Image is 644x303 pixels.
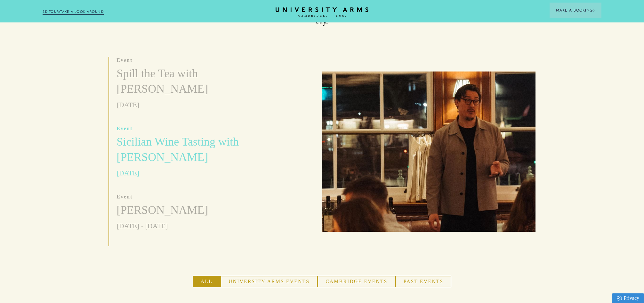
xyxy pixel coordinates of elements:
[117,220,208,231] p: [DATE] - [DATE]
[109,57,263,110] a: event Spill the Tea with [PERSON_NAME] [DATE]
[109,125,263,179] a: event Sicilian Wine Tasting with [PERSON_NAME] [DATE]
[593,9,595,12] img: Arrow icon
[117,167,263,179] p: [DATE]
[117,57,263,64] p: event
[318,276,395,287] button: Cambridge Events
[109,193,208,231] a: event [PERSON_NAME] [DATE] - [DATE]
[117,125,263,132] p: event
[117,134,263,165] h3: Sicilian Wine Tasting with [PERSON_NAME]
[221,276,318,287] button: University Arms Events
[43,9,104,15] a: 3D TOUR:TAKE A LOOK AROUND
[276,7,368,17] a: Home
[395,276,451,287] button: Past Events
[550,3,601,18] button: Make a BookingArrow icon
[117,66,263,97] h3: Spill the Tea with [PERSON_NAME]
[556,7,595,13] span: Make a Booking
[617,296,622,301] img: Privacy
[117,99,263,110] p: [DATE]
[117,193,208,200] p: event
[117,203,208,218] h3: [PERSON_NAME]
[612,293,644,303] a: Privacy
[193,276,221,287] button: All
[322,72,535,232] img: image-355bcd608be52875649006e991f2f084e25f54a8-2832x1361-jpg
